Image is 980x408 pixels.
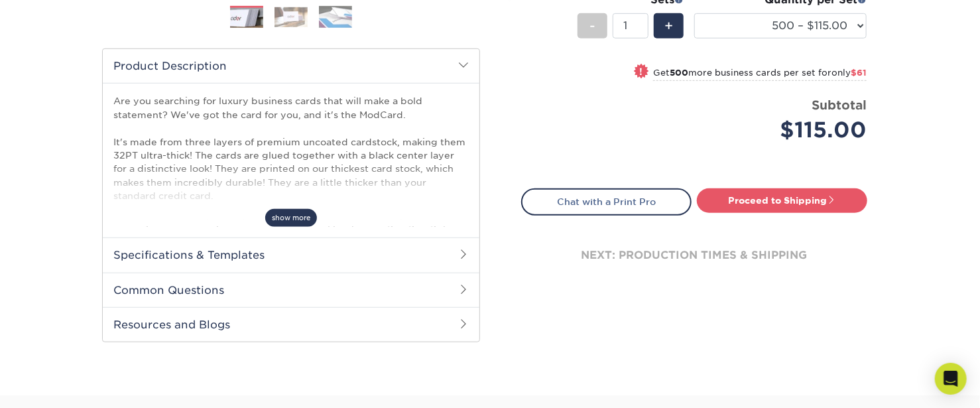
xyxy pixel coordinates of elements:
h2: Product Description [103,49,479,83]
img: Business Cards 01 [230,1,263,34]
a: Chat with a Print Pro [521,188,692,215]
img: Business Cards 03 [319,6,352,29]
h2: Resources and Blogs [103,307,479,342]
span: show more [265,209,317,227]
span: + [664,16,673,36]
p: Are you searching for luxury business cards that will make a bold statement? We've got the card f... [113,94,469,365]
span: - [589,16,595,36]
img: Business Cards 02 [275,7,308,27]
small: Get more business cards per set for [653,68,867,81]
span: ! [640,65,643,79]
div: $115.00 [704,114,867,146]
h2: Common Questions [103,273,479,307]
div: next: production times & shipping [521,216,867,295]
strong: Subtotal [812,98,867,112]
span: $61 [851,68,867,78]
div: Open Intercom Messenger [935,363,967,395]
a: Proceed to Shipping [697,188,867,212]
strong: 500 [670,68,688,78]
h2: Specifications & Templates [103,238,479,272]
span: only [831,68,867,78]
